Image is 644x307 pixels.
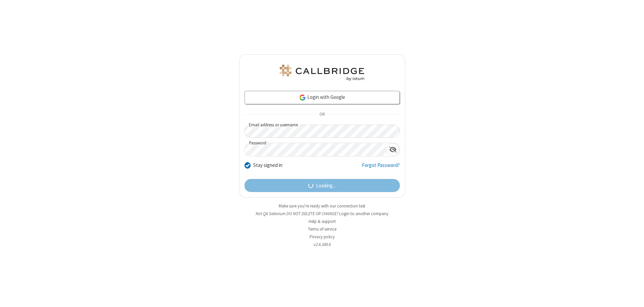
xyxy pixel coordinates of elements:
a: Login with Google [245,91,400,104]
li: v2.6.349.6 [239,241,405,248]
span: Loading... [316,182,336,190]
a: Help & support [309,219,336,224]
label: Stay signed in [253,162,282,169]
button: Login to another company [339,210,388,217]
button: Loading... [245,179,400,192]
img: QA Selenium DO NOT DELETE OR CHANGE [278,65,366,81]
li: Not QA Selenium DO NOT DELETE OR CHANGE? [239,210,405,217]
span: OR [317,110,327,119]
div: Show password [386,143,399,156]
img: google-icon.png [299,94,306,101]
a: Privacy policy [310,234,335,240]
input: Password [245,143,386,156]
a: Make sure you're ready with our connection test [279,203,365,209]
a: Forgot Password? [362,162,400,174]
input: Email address or username [245,125,400,138]
a: Terms of service [308,226,336,232]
